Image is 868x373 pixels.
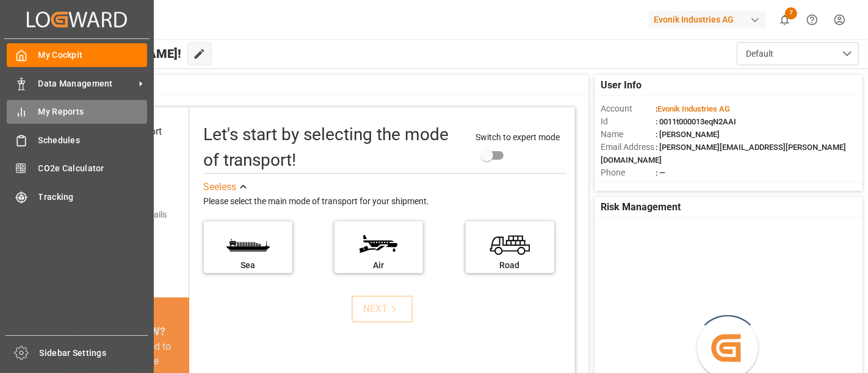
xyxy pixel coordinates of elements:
[656,130,720,139] span: : [PERSON_NAME]
[352,296,413,322] button: NEXT
[90,208,167,221] div: Add shipping details
[50,42,181,65] span: Hello [PERSON_NAME]!
[649,8,771,31] button: Evonik Industries AG
[737,42,859,65] button: open menu
[7,128,147,152] a: Schedules
[656,168,665,177] span: : —
[656,117,736,126] span: : 0011t000013eqN2AAI
[657,104,730,113] span: Evonik Industries AG
[38,49,148,62] span: My Cockpit
[204,180,237,194] div: See less
[38,191,148,204] span: Tracking
[601,141,656,154] span: Email Address
[798,6,826,34] button: Help Center
[7,100,147,124] a: My Reports
[656,181,686,190] span: : Shipper
[341,259,417,272] div: Air
[210,259,286,272] div: Sea
[7,157,147,180] a: CO2e Calculator
[472,259,548,272] div: Road
[656,104,730,113] span: :
[601,115,656,128] span: Id
[601,166,656,179] span: Phone
[38,134,148,147] span: Schedules
[649,11,766,29] div: Evonik Industries AG
[38,77,135,90] span: Data Management
[7,43,147,67] a: My Cockpit
[771,6,798,34] button: show 7 new notifications
[204,194,566,209] div: Please select the main mode of transport for your shipment.
[601,78,642,93] span: User Info
[363,302,400,316] div: NEXT
[785,7,797,20] span: 7
[601,128,656,141] span: Name
[38,105,148,118] span: My Reports
[40,347,149,360] span: Sidebar Settings
[7,185,147,208] a: Tracking
[38,162,148,175] span: CO2e Calculator
[601,102,656,115] span: Account
[476,132,560,142] span: Switch to expert mode
[601,200,681,215] span: Risk Management
[204,122,463,173] div: Let's start by selecting the mode of transport!
[601,143,846,165] span: : [PERSON_NAME][EMAIL_ADDRESS][PERSON_NAME][DOMAIN_NAME]
[601,179,656,192] span: Account Type
[746,48,773,60] span: Default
